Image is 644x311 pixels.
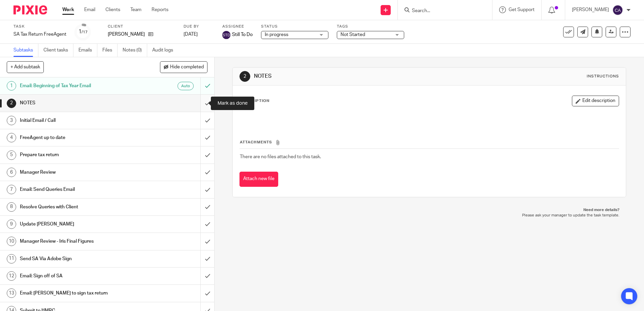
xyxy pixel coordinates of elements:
h1: Update [PERSON_NAME] [20,219,136,229]
span: Not Started [341,32,365,37]
div: Auto [178,82,194,90]
h1: FreeAgent up to date [20,133,136,143]
span: [DATE] [184,32,198,37]
button: Hide completed [160,61,207,73]
div: 2 [239,71,250,82]
label: Task [13,24,66,29]
div: 4 [7,133,16,142]
span: Get Support [509,7,535,12]
h1: Resolve Queries with Client [20,202,136,212]
div: 2 [7,99,16,108]
small: /17 [82,30,88,34]
h1: Email: Beginning of Tax Year Email [20,81,136,91]
div: 8 [7,202,16,212]
a: Subtasks [13,44,38,57]
div: 10 [7,237,16,246]
span: In progress [265,32,288,37]
a: Reports [152,6,168,13]
div: 1 [7,81,16,91]
h1: Email: Sign off of SA [20,271,136,281]
a: Email [84,6,95,13]
div: 6 [7,168,16,177]
button: Attach new file [239,172,278,187]
div: 7 [7,185,16,194]
img: Pixie [13,5,47,14]
span: Still To Do [232,31,253,38]
button: Edit description [572,96,619,106]
div: Instructions [587,74,619,79]
a: Emails [78,44,97,57]
div: 13 [7,288,16,298]
label: Client [108,24,175,29]
a: Clients [105,6,120,13]
img: svg%3E [222,31,230,39]
div: 12 [7,271,16,281]
p: Please ask your manager to update the task template. [239,213,619,218]
button: + Add subtask [7,61,44,73]
p: Need more details? [239,207,619,213]
a: Audit logs [152,44,178,57]
h1: NOTES [20,98,136,108]
h1: Initial Email / Call [20,115,136,126]
p: Description [239,98,269,104]
img: svg%3E [612,5,623,15]
h1: Send SA Via Adobe Sign [20,254,136,264]
div: 11 [7,254,16,264]
a: Notes (0) [123,44,147,57]
a: Files [102,44,118,57]
div: SA Tax Return FreeAgent [13,31,66,38]
span: There are no files attached to this task. [240,154,321,159]
p: [PERSON_NAME] [108,31,145,38]
a: Team [130,6,141,13]
input: Search [411,8,472,14]
h1: NOTES [254,73,444,80]
p: [PERSON_NAME] [572,6,609,13]
a: Client tasks [43,44,73,57]
h1: Email: Send Queries Email [20,184,136,195]
h1: Prepare tax return [20,150,136,160]
label: Status [261,24,328,29]
label: Due by [184,24,214,29]
h1: Manager Review - Iris Final Figures [20,236,136,246]
a: Work [62,6,74,13]
span: Hide completed [170,65,204,70]
label: Assignee [222,24,253,29]
label: Tags [337,24,404,29]
div: 5 [7,150,16,160]
h1: Manager Review [20,167,136,177]
div: 1 [78,28,88,36]
span: Attachments [240,140,272,144]
div: 9 [7,219,16,229]
div: 3 [7,116,16,125]
h1: Email: [PERSON_NAME] to sign tax return [20,288,136,298]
